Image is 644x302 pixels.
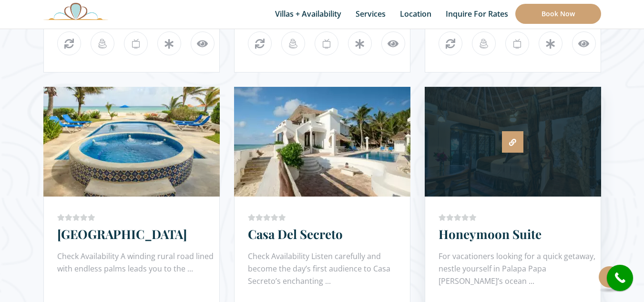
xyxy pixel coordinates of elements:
[248,226,343,242] a: Casa Del Secreto
[57,250,219,288] div: Check Availability A winding rural road lined with endless palms leads you to the ...
[43,2,108,20] img: Awesome Logo
[607,265,633,291] a: call
[57,226,187,242] a: [GEOGRAPHIC_DATA]
[515,4,601,24] a: Book Now
[609,267,631,289] i: call
[439,250,601,288] div: For vacationers looking for a quick getaway, nestle yourself in Palapa Papa [PERSON_NAME]’s ocean...
[248,250,410,288] div: Check Availability Listen carefully and become the day’s first audience to Casa Secreto’s enchant...
[439,226,542,242] a: Honeymoon Suite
